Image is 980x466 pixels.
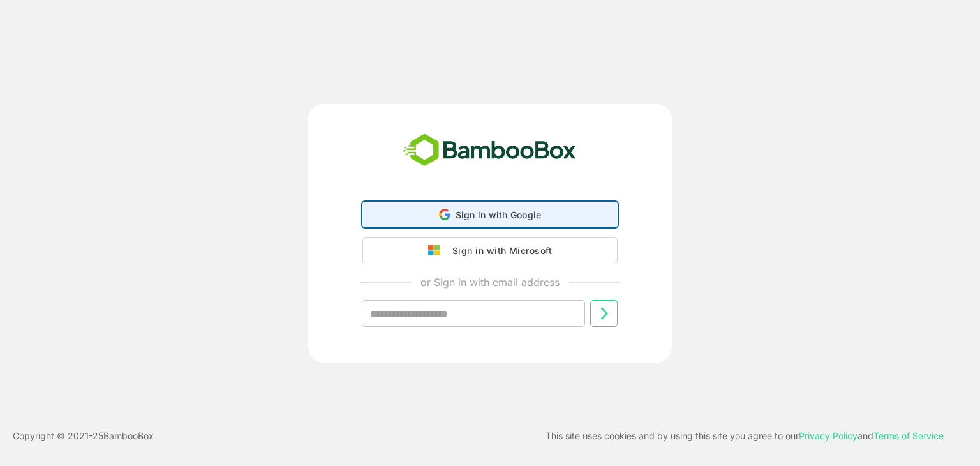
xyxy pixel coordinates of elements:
[428,245,446,257] img: google
[396,130,583,172] img: bamboobox
[873,430,944,441] a: Terms of Service
[420,274,560,290] p: or Sign in with email address
[546,428,944,444] p: This site uses cookies and by using this site you agree to our and
[799,430,857,441] a: Privacy Policy
[13,428,154,444] p: Copyright © 2021- 25 BambooBox
[456,209,542,220] span: Sign in with Google
[446,243,552,259] div: Sign in with Microsoft
[362,202,618,227] div: Sign in with Google
[362,237,618,264] button: Sign in with Microsoft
